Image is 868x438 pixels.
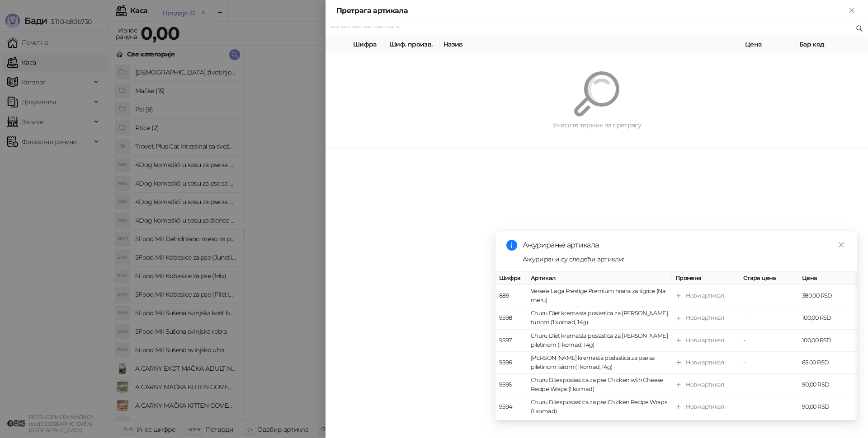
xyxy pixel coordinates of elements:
[686,313,724,322] div: Нови артикал
[686,380,724,389] div: Нови артикал
[349,36,386,53] th: Шифра
[527,396,672,418] td: Churu Bites poslastica za pse Chicken Recipe Wraps (1 komad)
[796,36,868,53] th: Бар код
[740,352,798,374] td: -
[574,71,619,116] img: Претрага
[686,291,724,300] div: Нови артикал
[495,307,527,329] td: 9598
[740,272,798,285] th: Стара цена
[798,396,857,418] td: 90,00 RSD
[672,272,740,285] th: Промена
[798,285,857,307] td: 380,00 RSD
[523,240,846,251] div: Ажурирање артикала
[838,242,844,248] span: close
[741,36,796,53] th: Цена
[846,5,857,16] button: Close
[527,272,672,285] th: Артикал
[440,36,741,53] th: Назив
[740,307,798,329] td: -
[495,352,527,374] td: 9596
[527,329,672,351] td: Churu Diet kremasta poslastica za [PERSON_NAME] piletinom (1 komad, 14g)
[386,36,440,53] th: Шиф. произв.
[686,335,724,345] div: Нови артикал
[740,329,798,351] td: -
[347,120,846,130] div: Унесите термин за претрагу
[527,307,672,329] td: Churu Diet kremasta poslastica za [PERSON_NAME] tunom (1 komad, 14g)
[336,5,846,16] div: Претрага артикала
[798,272,857,285] th: Цена
[740,285,798,307] td: -
[495,374,527,396] td: 9595
[527,285,672,307] td: Versele Laga Prestige Premium hrana za tigrice (Na meru)
[495,272,527,285] th: Шифра
[527,374,672,396] td: Churu Bites poslastica za pse Chicken with Cheese Recipe Wraps (1 komad)
[798,352,857,374] td: 65,00 RSD
[523,254,846,264] div: Ажурирани су следећи артикли:
[836,240,846,250] a: Close
[495,285,527,307] td: 889
[686,402,724,411] div: Нови артикал
[798,374,857,396] td: 90,00 RSD
[495,396,527,418] td: 9594
[740,374,798,396] td: -
[527,352,672,374] td: [PERSON_NAME] kremasta poslastica za pse sa piletinom i sirom (1 komad, 14g)
[740,396,798,418] td: -
[506,240,517,251] span: info-circle
[798,307,857,329] td: 100,00 RSD
[686,358,724,367] div: Нови артикал
[798,329,857,351] td: 100,00 RSD
[495,329,527,351] td: 9597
